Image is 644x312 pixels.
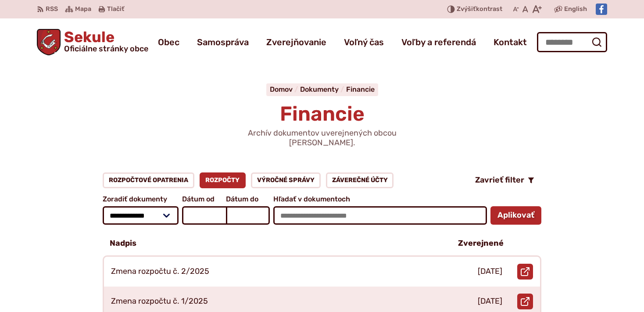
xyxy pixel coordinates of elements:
[217,129,427,147] p: Archív dokumentov uverejnených obcou [PERSON_NAME].
[270,85,293,93] span: Domov
[468,172,541,188] button: Zavrieť filter
[200,172,246,188] a: Rozpočty
[494,30,527,54] a: Kontakt
[64,45,148,53] span: Oficiálne stránky obce
[562,4,589,14] a: English
[103,206,179,225] select: Zoradiť dokumenty
[344,30,384,54] a: Voľný čas
[458,239,504,248] p: Zverejnené
[266,30,326,54] a: Zverejňovanie
[197,30,249,54] a: Samospráva
[490,206,541,225] button: Aplikovať
[182,206,226,225] input: Dátum od
[596,4,607,15] img: Prejsť na Facebook stránku
[457,6,502,13] span: kontrast
[326,172,394,188] a: Záverečné účty
[478,267,502,276] p: [DATE]
[300,85,346,93] a: Dokumenty
[46,4,58,14] span: RSS
[273,206,487,225] input: Hľadať v dokumentoch
[475,176,524,185] span: Zavrieť filter
[564,4,587,14] span: English
[346,85,375,93] a: Financie
[103,195,179,203] span: Zoradiť dokumenty
[61,30,148,53] span: Sekule
[75,4,91,14] span: Mapa
[478,297,502,306] p: [DATE]
[273,195,487,203] span: Hľadať v dokumentoch
[226,206,270,225] input: Dátum do
[226,195,270,203] span: Dátum do
[111,297,208,306] p: Zmena rozpočtu č. 1/2025
[457,5,476,13] span: Zvýšiť
[158,30,179,54] a: Obec
[107,6,124,13] span: Tlačiť
[37,29,148,55] a: Logo Sekule, prejsť na domovskú stránku.
[110,239,136,248] p: Nadpis
[103,172,194,188] a: Rozpočtové opatrenia
[401,30,476,54] a: Voľby a referendá
[300,85,339,93] span: Dokumenty
[111,267,209,276] p: Zmena rozpočtu č. 2/2025
[182,195,226,203] span: Dátum od
[280,102,365,126] span: Financie
[37,29,61,55] img: Prejsť na domovskú stránku
[270,85,300,93] a: Domov
[251,172,321,188] a: Výročné správy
